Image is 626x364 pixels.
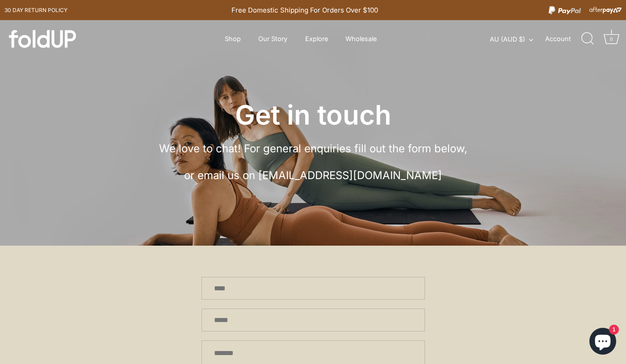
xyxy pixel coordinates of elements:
[607,34,616,43] div: 0
[126,167,501,184] p: or email us on [EMAIL_ADDRESS][DOMAIN_NAME]
[31,98,595,132] h2: Get in touch
[126,141,501,157] p: We love to chat! For general enquiries fill out the form below,
[490,35,543,43] button: AU (AUD $)
[578,29,597,49] a: Search
[9,30,121,48] a: foldUP
[601,29,621,49] a: Cart
[202,309,425,331] input: Email
[217,30,248,47] a: Shop
[9,30,76,48] img: foldUP
[587,328,619,357] inbox-online-store-chat: Shopify online store chat
[4,5,67,16] a: 30 day Return policy
[202,30,399,47] div: Primary navigation
[338,30,385,47] a: Wholesale
[251,30,295,47] a: Our Story
[202,277,425,300] input: Name
[545,33,580,44] a: Account
[298,30,336,47] a: Explore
